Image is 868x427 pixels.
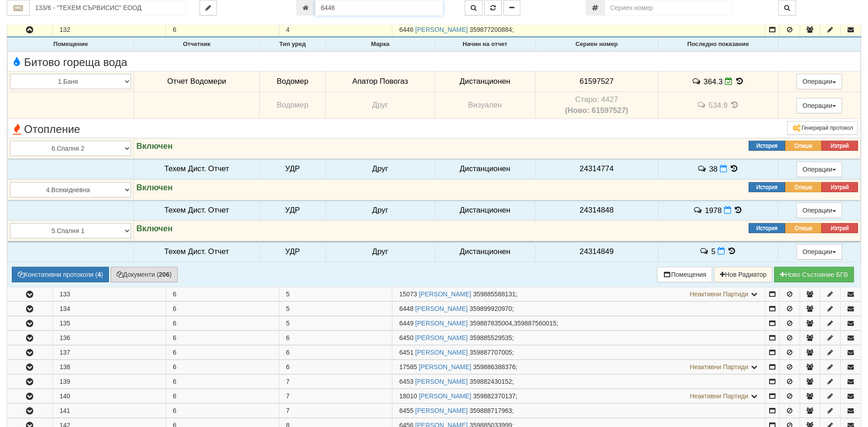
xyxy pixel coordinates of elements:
span: История на показанията [727,247,737,255]
td: 136 [52,331,166,345]
a: [PERSON_NAME] [419,363,471,371]
td: 140 [52,389,166,403]
span: 359885588131 [473,290,515,298]
span: Партида № [399,378,413,385]
td: 6 [166,316,279,330]
button: Операции [796,203,842,218]
th: Тип уред [260,38,326,51]
span: 364.3 [704,77,723,86]
button: История [749,223,785,233]
button: Операции [796,244,842,259]
span: История на забележките [697,101,709,109]
button: История [749,182,785,192]
td: 6 [166,331,279,345]
button: Операции [796,98,842,113]
span: Отопление [10,123,80,135]
span: 1978 [705,206,722,214]
span: История на забележките [697,164,709,173]
td: 6 [166,389,279,403]
button: Документи (206) [111,267,178,282]
button: Опиши [785,182,822,192]
td: Друг [326,200,435,221]
span: Отчет Водомери [167,77,226,86]
td: Дистанционен [435,71,535,92]
button: Новo Състояние БГВ [774,267,854,282]
span: 6 [286,349,290,356]
b: (Ново: 61597527) [565,106,628,115]
span: История на показанията [730,101,740,109]
span: История на показанията [734,206,744,214]
td: Визуален [435,92,535,119]
a: [PERSON_NAME] [415,305,467,312]
span: Партида № [399,363,417,371]
span: 24314849 [580,247,614,256]
button: Опиши [785,141,822,151]
td: ; [392,404,765,418]
td: 6 [166,360,279,374]
span: 5 [286,320,290,327]
span: 534.9 [709,101,728,110]
span: 359877200884 [469,26,512,33]
span: 359882430152 [469,378,512,385]
b: 206 [159,271,169,278]
button: Помещения [657,267,713,282]
td: Друг [326,92,435,119]
span: Партида № [399,392,417,400]
a: [PERSON_NAME] [415,407,467,414]
td: Дистанционен [435,241,535,262]
span: История на забележките [693,206,705,214]
td: 6 [166,375,279,389]
td: 6 [166,302,279,316]
i: Нов Отчет към 30/09/2025 [720,165,727,173]
td: 135 [52,316,166,330]
td: Устройство със сериен номер 4427 беше подменено от устройство със сериен номер 61597527 [535,92,658,119]
td: 134 [52,302,166,316]
td: 132 [52,23,166,37]
span: 5 [286,290,290,298]
th: Последно показание [658,38,778,51]
span: Техем Дист. Отчет [164,164,229,173]
span: 359882370137 [473,392,515,400]
i: Нов Отчет към 30/09/2025 [718,247,725,255]
td: ; [392,287,765,301]
a: [PERSON_NAME] [415,26,467,33]
td: 138 [52,360,166,374]
span: 5 [286,305,290,312]
td: Водомер [260,92,326,119]
span: 7 [286,378,290,385]
span: Битово гореща вода [10,56,127,68]
span: Партида № [399,26,413,33]
span: История на забележките [692,77,704,86]
button: Операции [796,162,842,177]
span: Техем Дист. Отчет [164,247,229,256]
td: ; [392,375,765,389]
th: Отчетник [134,38,260,51]
span: 24314848 [580,206,614,214]
span: Партида № [399,349,413,356]
span: Партида № [399,305,413,312]
td: ; [392,389,765,403]
span: 359886388376 [473,363,515,371]
a: [PERSON_NAME] [419,392,471,400]
span: Неактивни Партиди [690,392,749,400]
i: Нов Отчет към 30/09/2025 [724,206,731,214]
strong: Включен [136,142,173,151]
td: ; [392,316,765,330]
span: 359887835004,359887560015 [469,320,556,327]
span: 61597527 [580,77,614,86]
td: ; [392,23,765,37]
button: Генерирай протокол [787,121,858,135]
th: Марка [326,38,435,51]
button: Изтрий [822,223,858,233]
span: 24314774 [580,164,614,173]
td: 139 [52,375,166,389]
a: [PERSON_NAME] [415,334,467,341]
strong: Включен [136,183,173,192]
span: История на показанията [729,164,739,173]
span: История на забележките [699,247,711,255]
td: 6 [166,287,279,301]
button: Изтрий [822,141,858,151]
button: Констативни протоколи (4) [12,267,109,282]
span: 38 [709,164,718,173]
span: 6 [286,363,290,371]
